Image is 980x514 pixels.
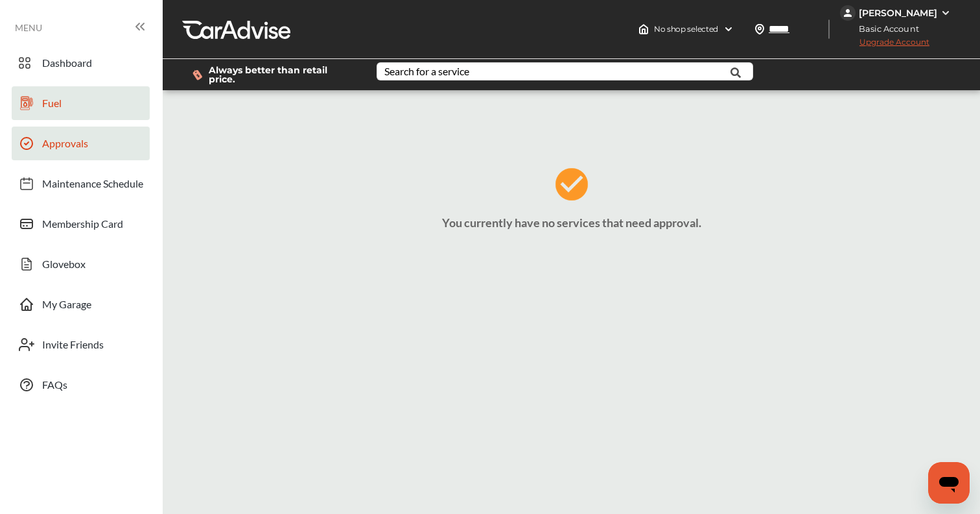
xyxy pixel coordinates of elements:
[754,24,765,34] img: location_vector.a44bc228.svg
[42,137,88,154] span: Approvals
[12,247,150,281] a: Glovebox
[859,7,937,19] div: [PERSON_NAME]
[840,5,856,21] img: jVpblrzwTbfkPYzPPzSLxeg0AAAAASUVORK5CYII=
[841,22,929,36] span: Basic Account
[654,24,718,34] span: No shop selected
[42,378,67,395] span: FAQs
[42,56,92,73] span: Dashboard
[638,24,649,34] img: header-home-logo.8d720a4f.svg
[840,37,929,53] span: Upgrade Account
[42,298,91,315] span: My Garage
[12,328,150,361] a: Invite Friends
[42,217,123,234] span: Membership Card
[15,23,42,33] span: MENU
[12,288,150,321] a: My Garage
[940,8,951,18] img: WGsFRI8htEPBVLJbROoPRyZpYNWhNONpIPPETTm6eUC0GeLEiAAAAAElFTkSuQmCC
[42,177,143,194] span: Maintenance Schedule
[12,46,150,80] a: Dashboard
[209,66,356,84] span: Always better than retail price.
[42,258,86,275] span: Glovebox
[12,207,150,241] a: Membership Card
[928,462,970,504] iframe: Button to launch messaging window
[723,24,734,34] img: header-down-arrow.9dd2ce7d.svg
[12,368,150,402] a: FAQs
[12,127,150,160] a: Approvals
[384,66,469,77] div: Search for a service
[12,167,150,201] a: Maintenance Schedule
[166,215,977,230] p: You currently have no services that need approval.
[828,19,830,39] img: header-divider.bc55588e.svg
[12,86,150,120] a: Fuel
[192,69,202,80] img: dollor_label_vector.a70140d1.svg
[42,97,62,114] span: Fuel
[42,338,104,355] span: Invite Friends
